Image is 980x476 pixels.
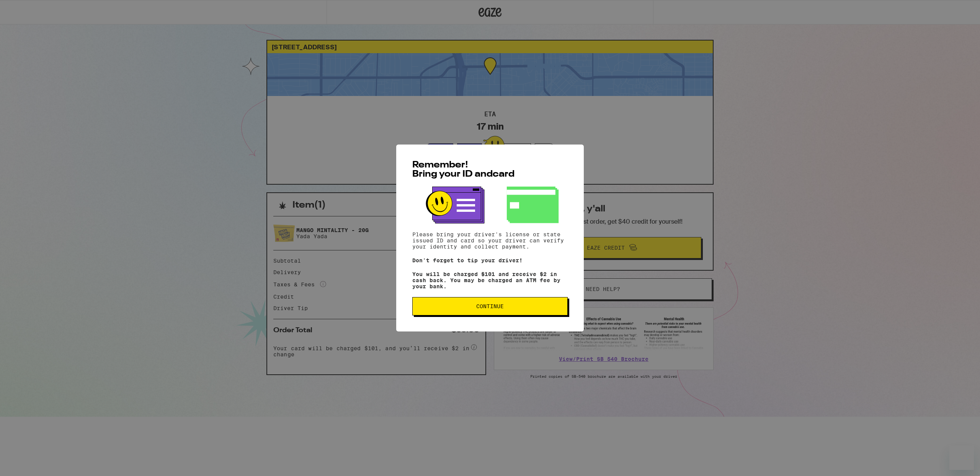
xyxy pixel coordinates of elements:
span: Remember! Bring your ID and card [412,161,514,179]
span: Continue [476,304,504,309]
iframe: Button to launch messaging window [949,445,974,470]
p: Don't forget to tip your driver! [412,257,568,263]
button: Continue [412,297,568,315]
p: You will be charged $101 and receive $2 in cash back. You may be charged an ATM fee by your bank. [412,271,568,289]
p: Please bring your driver's license or state issued ID and card so your driver can verify your ide... [412,231,568,250]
